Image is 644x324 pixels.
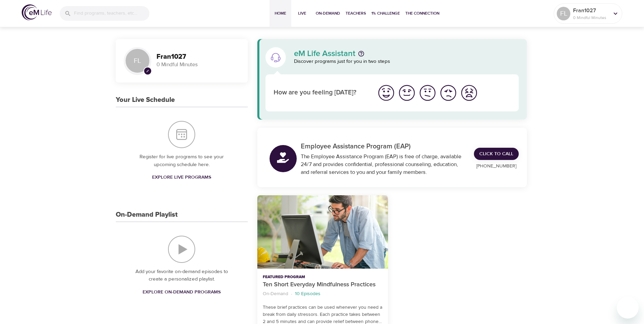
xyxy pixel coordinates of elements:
[263,280,383,289] p: Ten Short Everyday Mindfulness Practices
[398,84,416,102] img: good
[405,10,439,17] span: The Connection
[116,96,175,104] h3: Your Live Schedule
[157,53,240,61] h3: Fran1027
[129,153,234,168] p: Register for live programs to see your upcoming schedule here.
[439,84,458,102] img: bad
[573,6,609,15] p: Fran1027
[557,7,570,20] div: FL
[152,173,211,182] span: Explore Live Programs
[74,6,149,21] input: Find programs, teachers, etc...
[418,84,437,102] img: ok
[573,15,609,21] p: 0 Mindful Minutes
[438,83,459,103] button: I'm feeling bad
[168,121,195,148] img: Your Live Schedule
[157,61,240,69] p: 0 Mindful Minutes
[474,163,519,170] p: [PHONE_NUMBER]
[263,289,383,299] nav: breadcrumb
[295,290,320,298] p: 10 Episodes
[474,148,519,160] a: Click to Call
[149,171,214,184] a: Explore Live Programs
[397,83,417,103] button: I'm feeling good
[294,58,519,66] p: Discover programs just for you in two steps
[371,10,400,17] span: 1% Challenge
[272,10,289,17] span: Home
[479,150,513,158] span: Click to Call
[22,4,52,20] img: logo
[316,10,340,17] span: On-Demand
[274,88,368,98] p: How are you feeling [DATE]?
[617,297,639,319] iframe: Button to launch messaging window
[301,141,466,151] p: Employee Assistance Program (EAP)
[301,153,466,176] div: The Employee Assistance Program (EAP) is free of charge, available 24/7 and provides confidential...
[263,290,288,298] p: On-Demand
[124,47,151,74] div: FL
[376,83,397,103] button: I'm feeling great
[140,286,223,299] a: Explore On-Demand Programs
[377,84,395,102] img: great
[294,50,355,58] p: eM Life Assistant
[270,52,281,63] img: eM Life Assistant
[257,195,388,269] button: Ten Short Everyday Mindfulness Practices
[168,236,195,263] img: On-Demand Playlist
[417,83,438,103] button: I'm feeling ok
[143,288,221,296] span: Explore On-Demand Programs
[129,268,234,283] p: Add your favorite on-demand episodes to create a personalized playlist.
[459,83,479,103] button: I'm feeling worst
[116,211,178,219] h3: On-Demand Playlist
[346,10,366,17] span: Teachers
[263,274,383,280] p: Featured Program
[294,10,310,17] span: Live
[291,289,292,299] li: ·
[460,84,478,102] img: worst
